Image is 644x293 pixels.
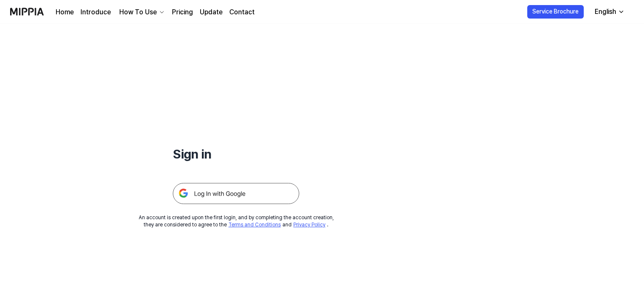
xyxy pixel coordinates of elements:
a: Update [200,7,223,17]
div: How To Use [118,7,158,17]
div: An account is created upon the first login, and by completing the account creation, they are cons... [139,214,334,228]
a: Home [56,7,74,17]
h1: Sign in [173,145,299,163]
a: Privacy Policy [293,222,325,228]
a: Introduce [80,7,111,17]
div: English [593,7,618,17]
button: How To Use [118,7,165,17]
a: Pricing [172,7,193,17]
button: Service Brochure [527,5,584,19]
a: Contact [229,7,255,17]
button: English [588,3,630,20]
img: 구글 로그인 버튼 [173,183,299,204]
a: Terms and Conditions [228,222,281,228]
